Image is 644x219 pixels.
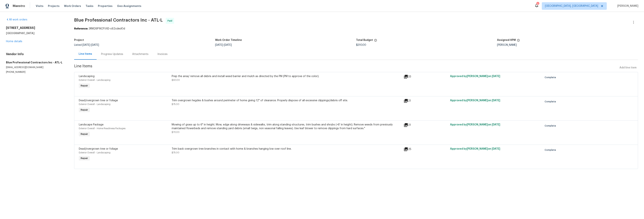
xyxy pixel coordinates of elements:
[450,148,500,150] span: Approved by [PERSON_NAME] on
[82,44,90,46] span: [DATE]
[497,39,516,41] h5: Assigned HPM
[98,4,113,8] span: Properties
[172,99,401,102] div: Trim overgrown hegdes & bushes around perimeter of home giving 12" of clearance. Properly dispose...
[536,2,539,6] div: 2
[215,44,223,46] span: [DATE]
[492,75,500,78] span: [DATE]
[224,44,232,46] span: [DATE]
[492,123,500,126] span: [DATE]
[157,52,168,56] div: Invoices
[215,44,232,46] span: -
[404,99,448,103] div: 21
[79,148,118,150] span: Dead/overgrown tree or foliage
[404,147,448,151] div: 25
[6,40,22,43] a: Home details
[79,127,125,130] span: Exterior Overall - Home Readiness Packages
[6,70,65,74] p: [PHONE_NUMBER]
[545,4,598,8] span: [GEOGRAPHIC_DATA], [GEOGRAPHIC_DATA]
[86,5,93,7] span: Tasks
[74,27,88,30] b: Reference:
[6,31,65,35] h5: [GEOGRAPHIC_DATA]
[91,44,99,46] span: [DATE]
[545,148,558,152] span: Complete
[6,26,65,30] h2: [STREET_ADDRESS]
[450,123,500,126] span: Approved by [PERSON_NAME] on
[79,52,92,56] div: Line Items
[6,18,27,21] a: All work orders
[74,39,84,41] h5: Project
[172,103,179,105] span: $75.00
[172,74,401,78] div: Prep the area/ remove all debris and install weed barrier and mulch as directed by the PM (PM to ...
[492,99,500,102] span: [DATE]
[79,123,104,126] span: Landscape Package
[545,124,558,128] span: Complete
[79,156,89,160] span: Repair
[74,27,638,31] div: 3RM26P1KCFVXD-c62cded0d
[79,151,110,154] span: Exterior Overall - Landscaping
[356,39,373,41] h5: Total Budget
[6,52,65,56] h4: Vendor Info
[74,64,618,71] span: Line Items
[517,39,520,44] span: The hpm assigned to this work order.
[450,75,500,78] span: Approved by [PERSON_NAME] on
[79,84,89,88] span: Repair
[79,75,95,78] span: Landscaping
[6,61,65,64] h5: Blue Professional Contractors Inc - ATL-L
[172,123,401,130] div: Mowing of grass up to 6" in height. Mow, edge along driveways & sidewalks, trim along standing st...
[101,52,123,56] div: Progress Updates
[450,99,500,102] span: Approved by [PERSON_NAME] on
[79,99,118,102] span: Dead/overgrown tree or foliage
[79,103,110,105] span: Exterior Overall - Landscaping
[74,18,163,22] span: Blue Professional Contractors Inc - ATL-L
[13,4,25,8] span: Maestro
[616,4,638,8] span: [PERSON_NAME]
[215,39,242,41] h5: Work Order Timeline
[404,74,448,79] div: 33
[79,132,89,136] span: Repair
[172,131,180,133] span: $70.00
[74,44,99,46] span: Listed
[36,4,43,8] span: Visits
[168,19,174,23] span: Paid
[132,52,148,56] div: Attachments
[82,44,99,46] span: -
[545,76,558,79] span: Complete
[545,100,558,103] span: Complete
[79,79,110,81] span: Exterior Overall - Landscaping
[117,4,141,8] span: Geo Assignments
[64,4,81,8] span: Work Orders
[374,39,377,44] span: The total cost of line items that have been proposed by Opendoor. This sum includes line items th...
[79,108,89,112] span: Repair
[492,148,500,150] span: [DATE]
[497,44,638,46] div: [PERSON_NAME]
[172,147,401,151] div: Trim back overgrown tree branches in contact with home & branches hanging low over roof line.
[172,79,180,81] span: $90.00
[404,123,448,127] div: 21
[48,4,60,8] span: Projects
[172,151,179,154] span: $75.00
[356,44,366,46] span: $310.00
[6,66,65,69] p: [EMAIL_ADDRESS][DOMAIN_NAME]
